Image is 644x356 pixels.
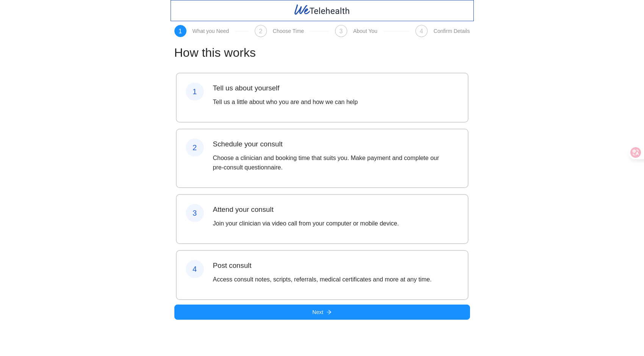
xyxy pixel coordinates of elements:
[213,138,450,149] h3: Schedule your consult
[326,309,332,316] span: arrow-right
[293,3,351,16] img: WeTelehealth
[186,138,204,157] div: 2
[179,28,182,34] span: 1
[312,308,323,316] span: Next
[186,204,204,222] div: 3
[213,275,432,284] p: Access consult notes, scripts, referrals, medical certificates and more at any time.
[186,82,204,101] div: 1
[259,28,262,34] span: 2
[213,260,432,271] h3: Post consult
[213,219,399,228] p: Join your clinician via video call from your computer or mobile device.
[339,28,343,34] span: 3
[213,97,358,107] p: Tell us a little about who you are and how we can help
[213,82,358,93] h3: Tell us about yourself
[174,43,470,62] h1: How this works
[353,28,378,34] div: About You
[434,28,470,34] div: Confirm Details
[174,305,470,320] button: Nextarrow-right
[273,28,304,34] div: Choose Time
[213,153,450,172] p: Choose a clinician and booking time that suits you. Make payment and complete our pre-consult que...
[420,28,423,34] span: 4
[213,204,399,215] h3: Attend your consult
[193,28,229,34] div: What you Need
[186,260,204,278] div: 4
